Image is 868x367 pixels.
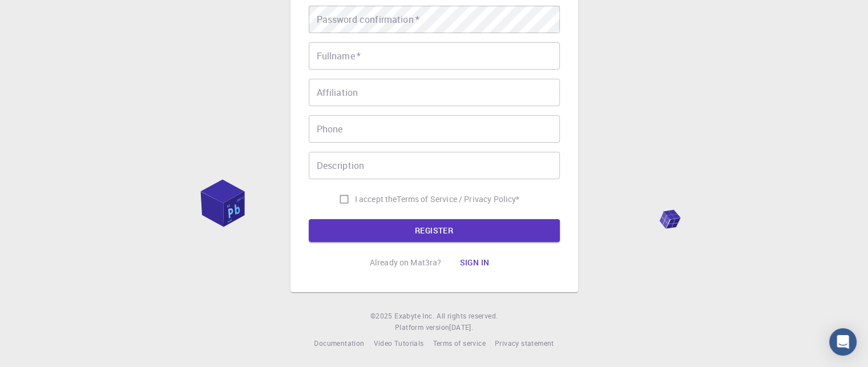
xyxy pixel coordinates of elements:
[495,338,554,348] span: Privacy statement
[355,193,397,205] span: I accept the
[314,338,364,349] a: Documentation
[397,193,519,205] p: Terms of Service / Privacy Policy *
[437,310,498,322] span: All rights reserved.
[829,328,857,356] div: Open Intercom Messenger
[433,338,485,348] span: Terms of service
[433,338,485,349] a: Terms of service
[449,322,473,332] span: [DATE] .
[370,257,442,268] p: Already on Mat3ra?
[309,219,560,242] button: REGISTER
[395,322,449,333] span: Platform version
[373,338,423,348] span: Video Tutorials
[394,311,434,320] span: Exabyte Inc.
[370,310,394,322] span: © 2025
[394,310,434,322] a: Exabyte Inc.
[373,338,423,349] a: Video Tutorials
[450,251,498,274] button: Sign in
[314,338,364,348] span: Documentation
[397,193,519,205] a: Terms of Service / Privacy Policy*
[449,322,473,333] a: [DATE].
[495,338,554,349] a: Privacy statement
